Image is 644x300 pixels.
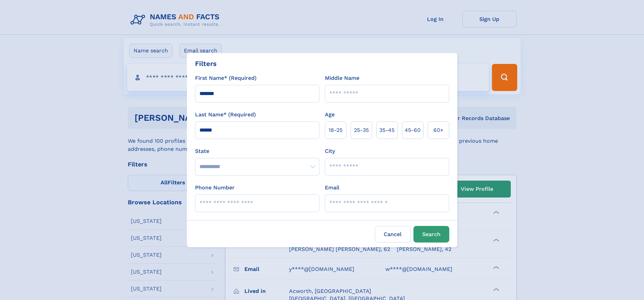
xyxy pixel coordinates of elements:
label: Phone Number [195,184,235,192]
label: State [195,147,319,155]
label: Age [325,111,335,119]
button: Search [413,226,449,243]
label: First Name* (Required) [195,74,257,82]
span: 18‑25 [329,126,342,134]
label: Cancel [375,226,411,243]
div: Filters [195,59,217,69]
label: Middle Name [325,74,359,82]
span: 25‑35 [354,126,369,134]
span: 35‑45 [379,126,395,134]
span: 60+ [433,126,444,134]
label: Email [325,184,339,192]
label: City [325,147,335,155]
span: 45‑60 [405,126,421,134]
label: Last Name* (Required) [195,111,256,119]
